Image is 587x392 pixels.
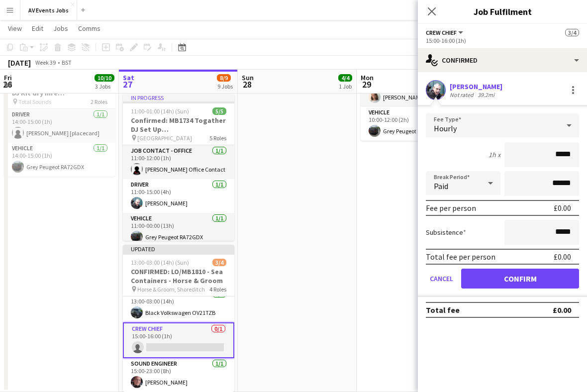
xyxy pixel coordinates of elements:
[242,73,254,82] span: Sun
[123,289,234,322] app-card-role: Vehicle1/113:00-03:00 (14h)Black Volkswagen OV21TZB
[32,24,43,33] span: Edit
[418,5,587,18] h3: Job Fulfilment
[8,58,31,68] div: [DATE]
[123,267,234,285] h3: CONFIRMED: LO/MB1810 - Sea Containers - Horse & Groom
[426,37,579,44] div: 15:00-16:00 (1h)
[62,59,72,66] div: BST
[28,22,47,35] a: Edit
[339,83,352,90] div: 1 Job
[131,107,189,115] span: 11:00-01:00 (14h) (Sun)
[476,91,496,98] div: 39.2mi
[123,358,234,392] app-card-role: Sound Engineer1/115:00-23:00 (8h)[PERSON_NAME]
[450,91,476,98] div: Not rated
[426,203,476,213] div: Fee per person
[8,24,22,33] span: View
[361,107,472,141] app-card-role: Vehicle1/110:00-12:00 (2h)Grey Peugeot RA72GDX
[359,79,374,90] span: 29
[95,74,114,82] span: 10/10
[426,269,457,289] button: Cancel
[123,245,234,392] app-job-card: Updated13:00-03:00 (14h) (Sun)3/4CONFIRMED: LO/MB1810 - Sea Containers - Horse & Groom Horse & Gr...
[426,305,460,315] div: Total fee
[426,29,465,36] button: Crew Chief
[4,65,115,177] app-job-card: 14:00-15:00 (1h)2/2COLLECTION: Totals Sounds DJ Kit dry hire ([PERSON_NAME] to do on his way back...
[123,94,234,101] div: In progress
[91,98,107,105] span: 2 Roles
[74,22,104,35] a: Comms
[450,82,502,91] div: [PERSON_NAME]
[338,74,352,82] span: 4/4
[33,59,58,66] span: Week 39
[461,269,579,289] button: Confirm
[123,94,234,241] app-job-card: In progress11:00-01:00 (14h) (Sun)5/5Confirmed: MB1734 Togather DJ Set Up [GEOGRAPHIC_DATA] [GEOG...
[137,134,192,142] span: [GEOGRAPHIC_DATA]
[361,73,374,82] span: Mon
[123,179,234,213] app-card-role: Driver1/111:00-15:00 (4h)[PERSON_NAME]
[123,213,234,247] app-card-role: Vehicle1/111:00-00:00 (13h)Grey Peugeot RA72GDX
[434,181,448,191] span: Paid
[4,73,12,82] span: Fri
[131,259,189,266] span: 13:00-03:00 (14h) (Sun)
[554,252,571,262] div: £0.00
[49,22,72,35] a: Jobs
[426,252,495,262] div: Total fee per person
[53,24,68,33] span: Jobs
[123,145,234,179] app-card-role: Job contact - Office1/111:00-12:00 (1h)[PERSON_NAME] Office Contact
[123,322,234,358] app-card-role: Crew Chief0/115:00-16:00 (1h)
[209,286,226,293] span: 4 Roles
[209,134,226,142] span: 5 Roles
[426,29,457,36] span: Crew Chief
[217,83,233,90] div: 9 Jobs
[212,259,226,266] span: 3/4
[489,150,500,159] div: 1h x
[240,79,254,90] span: 28
[18,98,51,105] span: Total Sounds
[217,74,231,82] span: 8/9
[553,305,571,315] div: £0.00
[123,73,134,82] span: Sat
[554,203,571,213] div: £0.00
[565,29,579,36] span: 3/4
[212,107,226,115] span: 5/5
[123,245,234,253] div: Updated
[426,228,466,237] label: Subsistence
[95,83,114,90] div: 3 Jobs
[4,109,115,143] app-card-role: Driver1/114:00-15:00 (1h)[PERSON_NAME] [placecard]
[434,123,457,133] span: Hourly
[78,24,100,33] span: Comms
[4,143,115,177] app-card-role: Vehicle1/114:00-15:00 (1h)Grey Peugeot RA72GDX
[20,0,77,20] button: AV Events Jobs
[4,22,26,35] a: View
[418,48,587,72] div: Confirmed
[2,79,12,90] span: 26
[121,79,134,90] span: 27
[123,116,234,134] h3: Confirmed: MB1734 Togather DJ Set Up [GEOGRAPHIC_DATA]
[137,286,205,293] span: Horse & Groom, Shoreditch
